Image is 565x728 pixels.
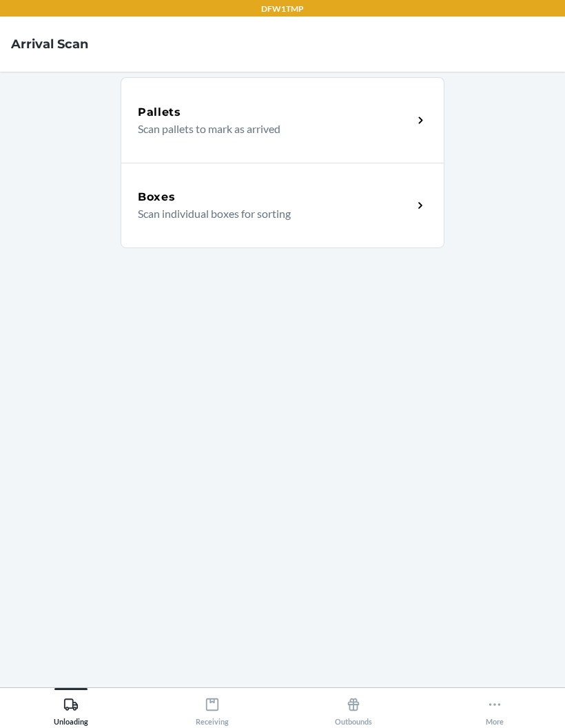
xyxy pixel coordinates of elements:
[141,688,282,726] button: Receiving
[138,205,402,222] p: Scan individual boxes for sorting
[335,691,372,726] div: Outbounds
[138,189,176,205] h5: Boxes
[121,163,444,248] a: BoxesScan individual boxes for sorting
[282,688,424,726] button: Outbounds
[261,3,304,15] p: DFW1TMP
[121,77,444,163] a: PalletsScan pallets to mark as arrived
[11,35,88,53] h4: Arrival Scan
[138,104,181,121] h5: Pallets
[138,121,402,137] p: Scan pallets to mark as arrived
[54,691,88,726] div: Unloading
[486,691,504,726] div: More
[424,688,565,726] button: More
[196,691,229,726] div: Receiving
